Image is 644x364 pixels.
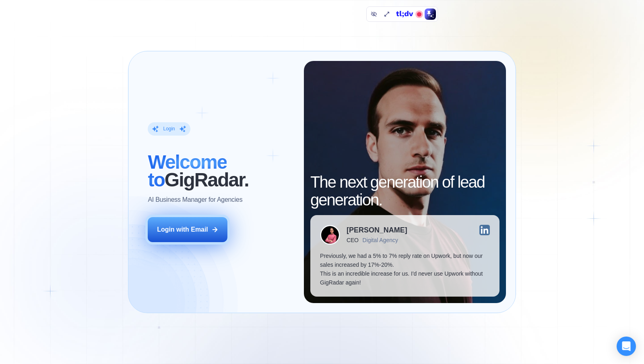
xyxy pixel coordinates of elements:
h2: The next generation of lead generation. [310,173,499,209]
button: Login with Email [148,217,227,242]
div: Open Intercom Messenger [617,337,636,356]
div: [PERSON_NAME] [347,226,407,234]
p: Previously, we had a 5% to 7% reply rate on Upwork, but now our sales increased by 17%-20%. This ... [320,251,489,287]
p: AI Business Manager for Agencies [148,195,242,204]
div: Login [163,126,175,132]
div: Login with Email [157,225,208,234]
span: Welcome to [148,151,227,190]
div: Digital Agency [363,237,398,243]
div: CEO [347,237,358,243]
h2: ‍ GigRadar. [148,153,294,189]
